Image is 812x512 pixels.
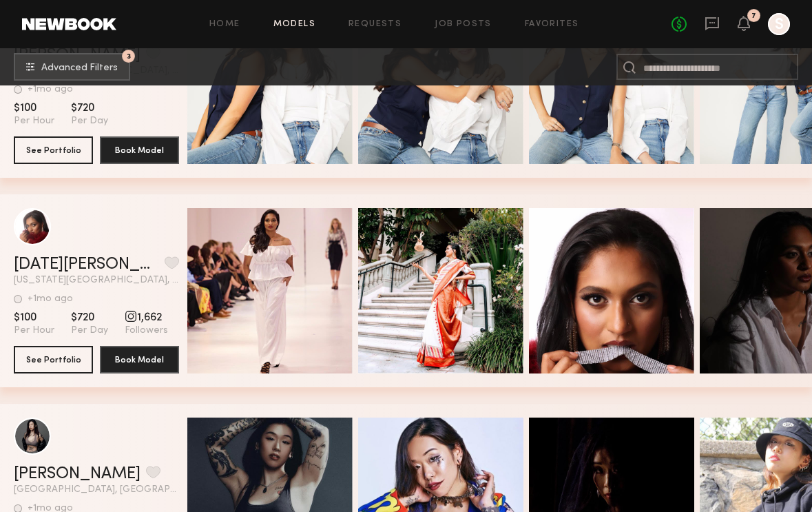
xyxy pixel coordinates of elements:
[209,20,240,29] a: Home
[14,325,54,337] span: Per Hour
[125,311,168,325] span: 1,662
[14,136,93,164] button: See Portfolio
[435,20,492,29] a: Job Posts
[71,325,108,337] span: Per Day
[14,311,54,325] span: $100
[525,20,579,29] a: Favorites
[14,101,54,115] span: $100
[14,485,179,495] span: [GEOGRAPHIC_DATA], [GEOGRAPHIC_DATA]
[14,115,54,127] span: Per Hour
[71,101,108,115] span: $720
[71,115,108,127] span: Per Day
[28,85,73,94] div: +1mo ago
[100,346,179,373] button: Book Model
[71,311,108,325] span: $720
[100,136,179,164] button: Book Model
[127,53,131,59] span: 3
[14,53,130,81] button: 3Advanced Filters
[348,20,402,29] a: Requests
[14,256,159,273] a: [DATE][PERSON_NAME]
[14,466,140,482] a: [PERSON_NAME]
[768,13,790,35] a: S
[41,63,118,73] span: Advanced Filters
[28,294,73,304] div: +1mo ago
[14,276,179,285] span: [US_STATE][GEOGRAPHIC_DATA], [GEOGRAPHIC_DATA]
[14,346,93,373] button: See Portfolio
[273,20,315,29] a: Models
[125,325,168,337] span: Followers
[751,12,756,20] div: 7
